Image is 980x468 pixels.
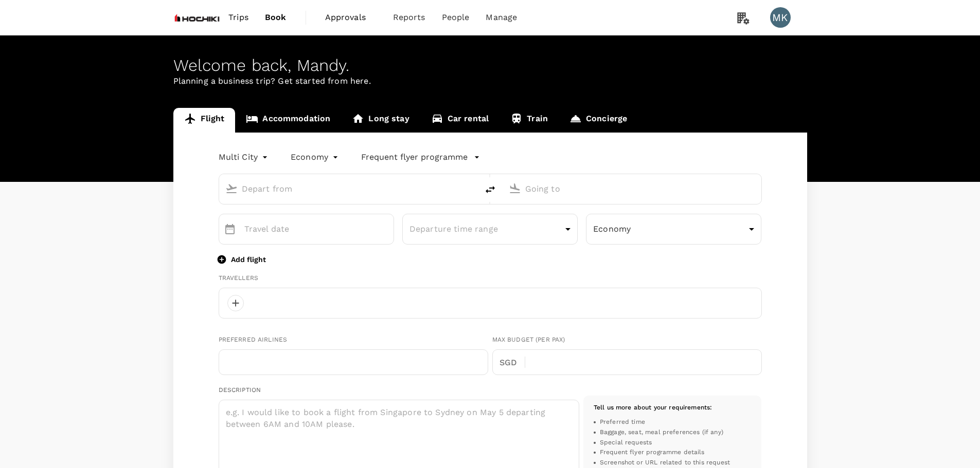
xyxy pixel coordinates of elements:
[420,108,500,133] a: Car rental
[586,216,761,242] div: Economy
[265,11,287,24] span: Book
[442,11,470,24] span: People
[492,335,762,345] div: Max Budget (per pax)
[754,188,756,190] button: Open
[220,219,240,239] button: Choose date
[341,108,420,133] a: Long stay
[173,6,221,29] img: Hochiki Asia Pacific Pte Ltd
[219,149,271,165] div: Multi City
[244,214,394,245] input: Travel date
[500,108,559,133] a: Train
[173,108,236,133] a: Flight
[325,11,377,24] span: Approvals
[500,357,525,369] p: SGD
[594,404,712,411] span: Tell us more about your requirements :
[231,254,266,265] p: Add flight
[361,151,468,163] p: Frequent flyer programme
[600,447,705,458] span: Frequent flyer programme details
[402,216,578,242] div: Departure time range
[219,273,762,284] div: Travellers
[291,149,341,165] div: Economy
[242,181,456,197] input: Depart from
[600,417,645,427] span: Preferred time
[393,11,425,24] span: Reports
[219,335,488,345] div: Preferred Airlines
[173,56,807,75] div: Welcome back , Mandy .
[600,427,723,438] span: Baggage, seat, meal preferences (if any)
[478,177,503,202] button: delete
[219,386,261,394] span: Description
[559,108,638,133] a: Concierge
[471,188,473,190] button: Open
[228,11,248,24] span: Trips
[235,108,341,133] a: Accommodation
[173,75,807,87] p: Planning a business trip? Get started from here.
[486,11,517,24] span: Manage
[219,254,266,265] button: Add flight
[525,181,740,197] input: Going to
[361,151,480,163] button: Frequent flyer programme
[770,7,791,28] div: MK
[409,223,561,235] p: Departure time range
[600,458,730,468] span: Screenshot or URL related to this request
[600,438,652,448] span: Special requests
